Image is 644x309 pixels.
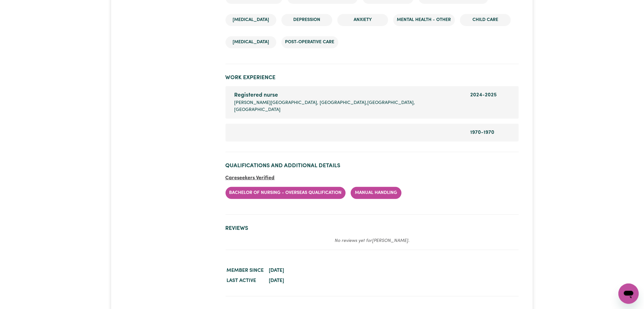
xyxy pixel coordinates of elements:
[226,175,275,181] span: Careseekers Verified
[226,36,276,48] li: [MEDICAL_DATA]
[619,284,639,304] iframe: Button to launch messaging window
[226,14,276,26] li: [MEDICAL_DATA]
[337,14,388,26] li: Anxiety
[269,268,284,273] time: [DATE]
[460,14,511,26] li: Child care
[281,36,338,48] li: Post-operative care
[281,14,332,26] li: Depression
[234,100,455,113] span: [PERSON_NAME][GEOGRAPHIC_DATA], [GEOGRAPHIC_DATA],[GEOGRAPHIC_DATA],[GEOGRAPHIC_DATA]
[471,93,497,98] span: 2024 - 2025
[226,265,265,276] dt: Member since
[226,225,519,232] h2: Reviews
[393,14,455,26] li: Mental Health - Other
[226,74,519,81] h2: Work Experience
[226,187,346,199] li: Bachelor of Nursing - Overseas qualification
[234,91,463,100] div: Registered nurse
[226,276,265,286] dt: Last active
[351,187,402,199] li: Manual Handling
[335,238,410,243] em: No reviews yet for [PERSON_NAME] .
[269,278,284,283] time: [DATE]
[471,130,495,135] span: 1970 - 1970
[226,162,519,169] h2: Qualifications and Additional Details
